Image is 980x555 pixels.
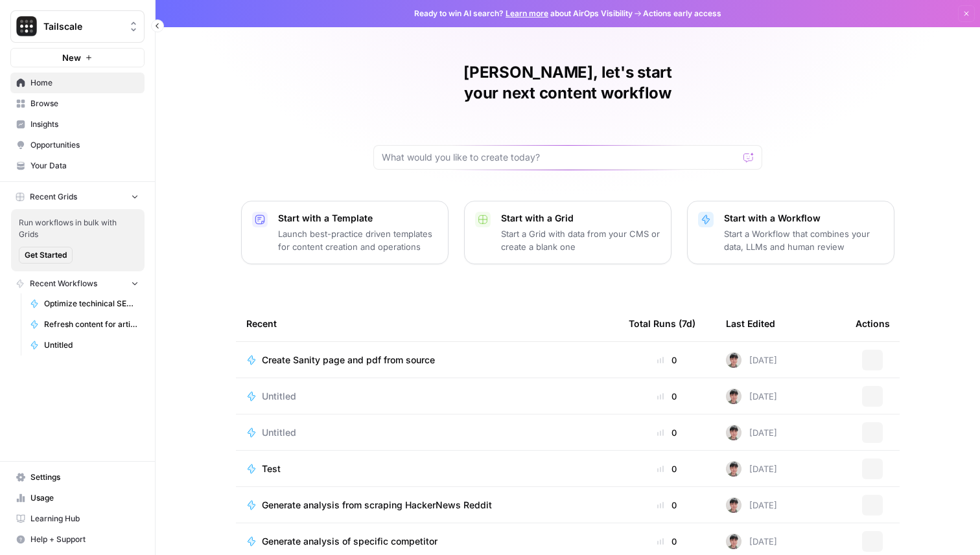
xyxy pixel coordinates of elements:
[246,390,608,403] a: Untitled
[10,274,145,293] button: Recent Workflows
[262,426,296,439] span: Untitled
[629,306,695,341] div: Total Runs (7d)
[30,98,139,109] span: Browse
[726,389,741,404] img: sovl0rzsh7q512c7soeuts8ux54u
[629,462,705,475] div: 0
[30,278,97,289] span: Recent Workflows
[726,534,741,549] img: sovl0rzsh7q512c7soeuts8ux54u
[464,201,671,264] button: Start with a GridStart a Grid with data from your CMS or create a blank one
[726,306,775,341] div: Last Edited
[262,462,281,475] span: Test
[19,247,73,264] button: Get Started
[687,201,894,264] button: Start with a WorkflowStart a Workflow that combines your data, LLMs and human review
[10,73,145,93] a: Home
[382,151,738,164] input: What would you like to create today?
[414,8,633,19] span: Ready to win AI search? about AirOps Visibility
[246,426,608,439] a: Untitled
[10,508,145,529] a: Learning Hub
[629,354,705,367] div: 0
[643,8,721,19] span: Actions early access
[506,8,548,18] a: Learn more
[726,461,777,477] div: [DATE]
[726,534,777,549] div: [DATE]
[10,187,145,207] button: Recent Grids
[278,212,437,225] p: Start with a Template
[30,513,139,525] span: Learning Hub
[10,155,145,176] a: Your Data
[373,62,762,104] h1: [PERSON_NAME], let's start your next content workflow
[278,227,437,253] p: Launch best-practice driven templates for content creation and operations
[629,499,705,512] div: 0
[501,227,660,253] p: Start a Grid with data from your CMS or create a blank one
[10,135,145,155] a: Opportunities
[30,471,139,483] span: Settings
[262,354,435,367] span: Create Sanity page and pdf from source
[15,15,38,38] img: Tailscale Logo
[726,389,777,404] div: [DATE]
[262,535,437,548] span: Generate analysis of specific competitor
[246,462,608,475] a: Test
[44,298,139,310] span: Optimize techinical SEO for page
[724,227,883,253] p: Start a Workflow that combines your data, LLMs and human review
[30,191,77,203] span: Recent Grids
[246,499,608,512] a: Generate analysis from scraping HackerNews Reddit
[19,217,137,240] span: Run workflows in bulk with Grids
[726,461,741,477] img: sovl0rzsh7q512c7soeuts8ux54u
[10,10,145,43] button: Workspace: Tailscale
[726,352,777,368] div: [DATE]
[726,425,777,440] div: [DATE]
[246,306,608,341] div: Recent
[43,20,122,33] span: Tailscale
[501,212,660,225] p: Start with a Grid
[241,201,449,264] button: Start with a TemplateLaunch best-practice driven templates for content creation and operations
[44,339,139,351] span: Untitled
[24,293,145,314] a: Optimize techinical SEO for page
[62,51,81,64] span: New
[726,425,741,440] img: sovl0rzsh7q512c7soeuts8ux54u
[856,306,890,341] div: Actions
[10,467,145,488] a: Settings
[25,249,67,261] span: Get Started
[30,534,139,545] span: Help + Support
[24,314,145,335] a: Refresh content for article
[10,114,145,135] a: Insights
[30,160,139,172] span: Your Data
[629,535,705,548] div: 0
[726,497,777,513] div: [DATE]
[10,93,145,114] a: Browse
[30,139,139,151] span: Opportunities
[262,390,296,403] span: Untitled
[30,492,139,504] span: Usage
[246,354,608,367] a: Create Sanity page and pdf from source
[629,390,705,403] div: 0
[629,426,705,439] div: 0
[30,119,139,130] span: Insights
[30,77,139,89] span: Home
[246,535,608,548] a: Generate analysis of specific competitor
[10,488,145,508] a: Usage
[24,335,145,356] a: Untitled
[44,319,139,330] span: Refresh content for article
[726,352,741,368] img: sovl0rzsh7q512c7soeuts8ux54u
[10,529,145,550] button: Help + Support
[726,497,741,513] img: sovl0rzsh7q512c7soeuts8ux54u
[262,499,492,512] span: Generate analysis from scraping HackerNews Reddit
[10,48,145,67] button: New
[724,212,883,225] p: Start with a Workflow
